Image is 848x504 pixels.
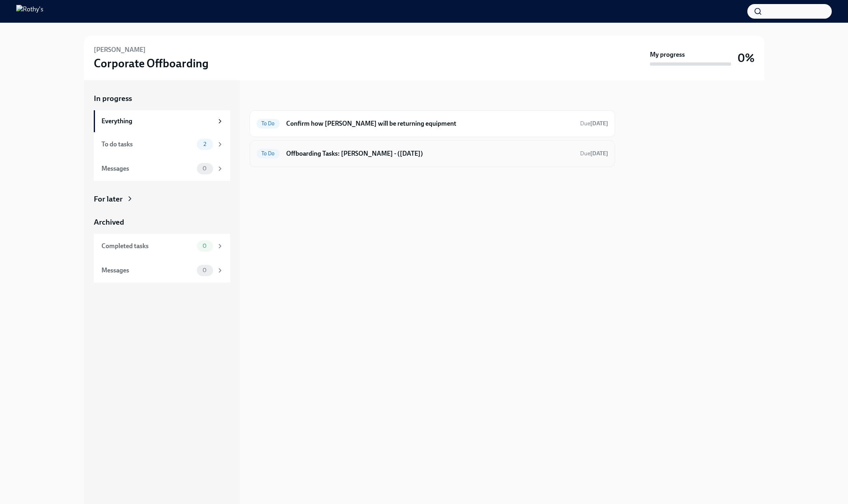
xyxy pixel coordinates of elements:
[94,194,123,204] div: For later
[250,93,288,104] div: In progress
[590,150,608,157] strong: [DATE]
[580,120,608,127] span: Due
[286,149,574,158] h6: Offboarding Tasks: [PERSON_NAME] - ([DATE])
[580,150,608,157] span: October 2nd, 2025 09:00
[16,5,43,18] img: Rothy's
[198,165,211,172] span: 0
[257,120,280,127] span: To Do
[94,110,230,132] a: Everything
[257,117,608,130] a: To DoConfirm how [PERSON_NAME] will be returning equipmentDue[DATE]
[738,51,755,65] h3: 0%
[94,217,230,227] a: Archived
[286,119,574,128] h6: Confirm how [PERSON_NAME] will be returning equipment
[590,120,608,127] strong: [DATE]
[94,45,146,54] h6: [PERSON_NAME]
[94,157,230,181] a: Messages0
[101,117,213,126] div: Everything
[94,234,230,258] a: Completed tasks0
[580,150,608,157] span: Due
[94,194,230,204] a: For later
[198,243,211,249] span: 0
[101,242,194,251] div: Completed tasks
[94,93,230,104] a: In progress
[650,50,685,59] strong: My progress
[257,150,280,157] span: To Do
[199,141,211,147] span: 2
[101,164,194,173] div: Messages
[198,267,211,273] span: 0
[257,147,608,160] a: To DoOffboarding Tasks: [PERSON_NAME] - ([DATE])Due[DATE]
[94,258,230,283] a: Messages0
[101,140,194,149] div: To do tasks
[580,120,608,127] span: October 2nd, 2025 09:00
[94,132,230,157] a: To do tasks2
[101,266,194,275] div: Messages
[94,56,209,71] h3: Corporate Offboarding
